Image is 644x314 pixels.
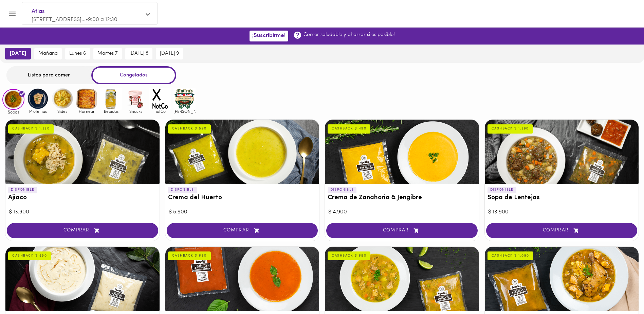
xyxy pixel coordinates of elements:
[76,109,98,114] span: Hornear
[173,109,196,114] span: [PERSON_NAME]
[38,51,58,57] span: mañana
[328,208,476,216] div: $ 4.900
[487,194,636,202] h3: Sopa de Lentejas
[8,251,51,260] div: CASHBACK $ 590
[8,194,157,202] h3: Ajiaco
[250,31,288,41] button: ¡Suscribirme!
[9,208,156,216] div: $ 13.900
[325,120,479,184] div: Crema de Zanahoria & Jengibre
[27,109,49,114] span: Proteinas
[5,48,31,59] button: [DATE]
[487,251,533,260] div: CASHBACK $ 1.090
[76,88,98,110] img: Hornear
[149,109,171,114] span: notCo
[34,48,62,59] button: mañana
[2,110,24,114] span: Sopas
[325,247,479,311] div: Sopa de Mondongo
[93,48,122,59] button: martes 7
[175,228,310,233] span: COMPRAR
[5,247,160,311] div: Crema de cebolla
[69,51,86,57] span: lunes 6
[125,109,147,114] span: Snacks
[5,120,160,184] div: Ajiaco
[91,66,176,84] div: Congelados
[156,48,183,59] button: [DATE] 9
[51,109,73,114] span: Sides
[15,228,150,233] span: COMPRAR
[173,88,196,110] img: mullens
[8,124,54,133] div: CASHBACK $ 1.390
[125,88,147,110] img: Snacks
[8,187,37,193] p: DISPONIBLE
[605,275,637,307] iframe: Messagebird Livechat Widget
[335,228,469,233] span: COMPRAR
[97,51,118,57] span: martes 7
[252,33,286,39] span: ¡Suscribirme!
[328,194,476,202] h3: Crema de Zanahoria & Jengibre
[303,31,395,38] p: Comer saludable y ahorrar si es posible!
[485,120,639,184] div: Sopa de Lentejas
[486,223,638,238] button: COMPRAR
[165,120,319,184] div: Crema del Huerto
[168,187,197,193] p: DISPONIBLE
[129,51,148,57] span: [DATE] 8
[6,66,91,84] div: Listos para comer
[10,51,26,57] span: [DATE]
[168,124,211,133] div: CASHBACK $ 590
[328,251,370,260] div: CASHBACK $ 650
[2,89,24,110] img: Sopas
[32,17,117,22] span: [STREET_ADDRESS]... • 9:00 a 12:30
[495,228,629,233] span: COMPRAR
[485,247,639,311] div: Sancocho Valluno
[169,208,316,216] div: $ 5.900
[125,48,152,59] button: [DATE] 8
[326,223,478,238] button: COMPRAR
[100,109,122,114] span: Bebidas
[7,223,158,238] button: COMPRAR
[328,124,370,133] div: CASHBACK $ 490
[487,124,533,133] div: CASHBACK $ 1.390
[32,7,141,16] span: Atlas
[4,5,21,22] button: Menu
[328,187,356,193] p: DISPONIBLE
[488,208,636,216] div: $ 13.900
[100,88,122,110] img: Bebidas
[51,88,73,110] img: Sides
[168,251,211,260] div: CASHBACK $ 650
[27,88,49,110] img: Proteinas
[160,51,179,57] span: [DATE] 9
[167,223,318,238] button: COMPRAR
[149,88,171,110] img: notCo
[65,48,90,59] button: lunes 6
[487,187,516,193] p: DISPONIBLE
[168,194,317,202] h3: Crema del Huerto
[165,247,319,311] div: Crema de Tomate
